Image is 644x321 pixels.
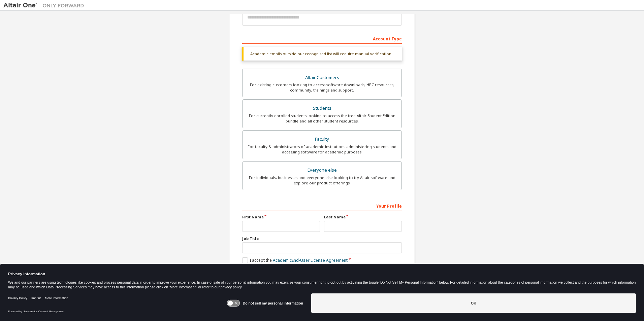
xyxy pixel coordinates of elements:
[247,82,397,93] div: For existing customers looking to access software downloads, HPC resources, community, trainings ...
[247,113,397,124] div: For currently enrolled students looking to access the free Altair Student Edition bundle and all ...
[242,200,402,211] div: Your Profile
[247,175,397,186] div: For individuals, businesses and everyone else looking to try Altair software and explore our prod...
[247,104,397,113] div: Students
[242,257,348,263] label: I accept the
[242,33,402,44] div: Account Type
[273,257,348,263] a: Academic End-User License Agreement
[247,135,397,144] div: Faculty
[242,214,320,220] label: First Name
[242,236,402,241] label: Job Title
[247,144,397,155] div: For faculty & administrators of academic institutions administering students and accessing softwa...
[247,73,397,82] div: Altair Customers
[324,214,402,220] label: Last Name
[247,166,397,175] div: Everyone else
[242,47,402,61] div: Academic emails outside our recognised list will require manual verification.
[3,2,88,9] img: Altair One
